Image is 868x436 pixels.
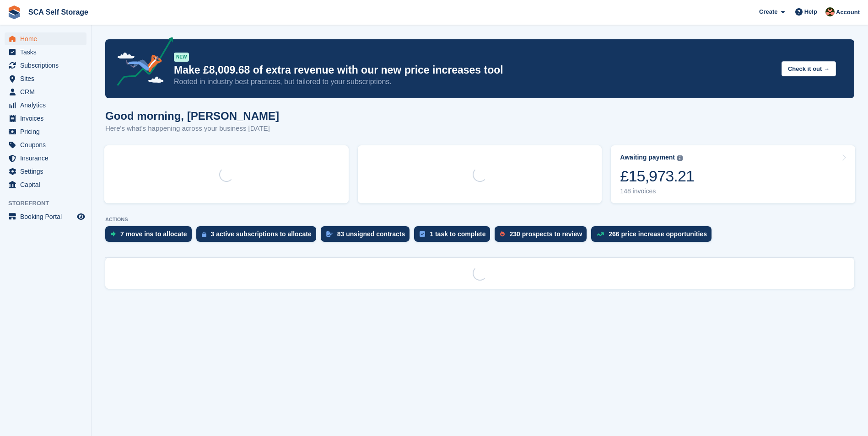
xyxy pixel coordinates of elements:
[109,37,173,89] img: price-adjustments-announcement-icon-8257ccfd72463d97f412b2fc003d46551f7dbcb40ab6d574587a9cd5c0d94...
[804,7,817,16] span: Help
[105,217,854,223] p: ACTIONS
[5,178,86,191] a: menu
[611,145,855,203] a: Awaiting payment £15,973.21 148 invoices
[120,230,187,238] div: 7 move ins to allocate
[211,230,312,238] div: 3 active subscriptions to allocate
[326,231,333,237] img: contract_signature_icon-13c848040528278c33f63329250d36e43548de30e8caae1d1a13099fd9432cc5.svg
[5,112,86,125] a: menu
[174,64,774,77] p: Make £8,009.68 of extra revenue with our new price increases tool
[105,226,196,246] a: 7 move ins to allocate
[782,61,836,76] button: Check it out →
[5,210,86,223] a: menu
[20,99,75,112] span: Analytics
[5,99,86,112] a: menu
[5,152,86,165] a: menu
[20,32,75,45] span: Home
[620,167,694,186] div: £15,973.21
[20,138,75,151] span: Coupons
[430,230,485,238] div: 1 task to complete
[597,232,604,236] img: price_increase_opportunities-93ffe204e8149a01c8c9dc8f82e8f89637d9d84a8eef4429ea346261dce0b2c0.svg
[20,165,75,178] span: Settings
[321,226,415,246] a: 83 unsigned contracts
[677,155,683,161] img: icon-info-grey-7440780725fd019a000dd9b08b2336e03edf1995a4989e88bcd33f0948082b44.svg
[836,8,860,17] span: Account
[5,138,86,151] a: menu
[196,226,321,246] a: 3 active subscriptions to allocate
[20,178,75,191] span: Capital
[5,32,86,45] a: menu
[591,226,716,246] a: 266 price increase opportunities
[20,210,75,223] span: Booking Portal
[609,230,707,238] div: 266 price increase opportunities
[5,46,86,58] a: menu
[500,231,505,237] img: prospect-51fa495bee0391a8d652442698ab0144808aea92771e9ea1ae160a38d050c398.svg
[20,152,75,165] span: Insurance
[75,211,86,222] a: Preview store
[105,123,279,134] p: Here's what's happening across your business [DATE]
[20,125,75,138] span: Pricing
[174,53,189,62] div: NEW
[111,231,116,237] img: move_ins_to_allocate_icon-fdf77a2bb77ea45bf5b3d319d69a93e2d87916cf1d5bf7949dd705db3b84f3ca.svg
[8,199,91,208] span: Storefront
[20,46,75,58] span: Tasks
[337,230,405,238] div: 83 unsigned contracts
[174,77,774,87] p: Rooted in industry best practices, but tailored to your subscriptions.
[420,231,425,237] img: task-75834270c22a3079a89374b754ae025e5fb1db73e45f91037f5363f120a921f8.svg
[202,231,206,237] img: active_subscription_to_allocate_icon-d502201f5373d7db506a760aba3b589e785aa758c864c3986d89f69b8ff3...
[5,165,86,178] a: menu
[509,230,582,238] div: 230 prospects to review
[20,59,75,72] span: Subscriptions
[5,85,86,98] a: menu
[825,7,835,16] img: Sarah Race
[20,112,75,125] span: Invoices
[20,72,75,85] span: Sites
[5,72,86,85] a: menu
[5,125,86,138] a: menu
[495,226,591,246] a: 230 prospects to review
[25,5,92,20] a: SCA Self Storage
[105,110,279,122] h1: Good morning, [PERSON_NAME]
[759,7,777,16] span: Create
[414,226,495,246] a: 1 task to complete
[20,85,75,98] span: CRM
[620,187,694,195] div: 148 invoices
[620,154,675,161] div: Awaiting payment
[5,59,86,72] a: menu
[7,5,21,19] img: stora-icon-8386f47178a22dfd0bd8f6a31ec36ba5ce8667c1dd55bd0f319d3a0aa187defe.svg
